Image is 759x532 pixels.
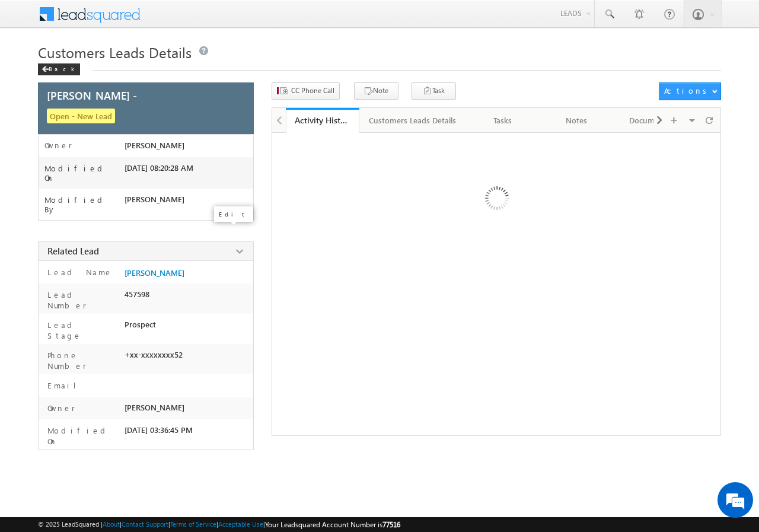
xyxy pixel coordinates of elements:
[44,425,119,447] label: Modified On
[44,320,119,341] label: Lead Stage
[218,520,263,528] a: Acceptable Use
[359,108,467,133] a: Customers Leads Details
[291,85,334,96] span: CC Phone Call
[38,519,400,530] span: © 2025 LeadSquared | | | | |
[659,82,721,100] button: Actions
[44,195,125,214] label: Modified By
[44,289,119,311] label: Lead Number
[614,108,687,133] a: Documents
[272,82,340,100] button: CC Phone Call
[664,85,711,96] div: Actions
[125,289,149,299] span: 457598
[47,109,115,123] span: Open - New Lead
[44,403,75,413] label: Owner
[125,163,193,173] span: [DATE] 08:20:28 AM
[38,43,192,62] span: Customers Leads Details
[44,350,119,371] label: Phone Number
[286,108,359,132] li: Activity History
[125,350,183,359] span: +xx-xxxxxxxx52
[382,520,400,529] span: 77516
[170,520,216,528] a: Terms of Service
[125,195,184,204] span: [PERSON_NAME]
[47,245,99,257] span: Related Lead
[38,63,80,75] div: Back
[295,114,350,126] div: Activity History
[286,108,359,133] a: Activity History
[125,403,184,412] span: [PERSON_NAME]
[103,520,120,528] a: About
[44,164,125,183] label: Modified On
[47,90,137,101] span: [PERSON_NAME] -
[369,113,456,128] div: Customers Leads Details
[44,380,85,391] label: Email
[540,108,614,133] a: Notes
[125,268,184,278] a: [PERSON_NAME]
[623,113,677,128] div: Documents
[435,139,557,262] img: Loading ...
[125,425,193,435] span: [DATE] 03:36:45 PM
[354,82,398,100] button: Note
[125,320,156,329] span: Prospect
[467,108,540,133] a: Tasks
[122,520,168,528] a: Contact Support
[219,210,248,218] p: Edit
[476,113,530,128] div: Tasks
[550,113,603,128] div: Notes
[44,141,72,150] label: Owner
[125,141,184,150] span: [PERSON_NAME]
[412,82,456,100] button: Task
[44,267,113,278] label: Lead Name
[265,520,400,529] span: Your Leadsquared Account Number is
